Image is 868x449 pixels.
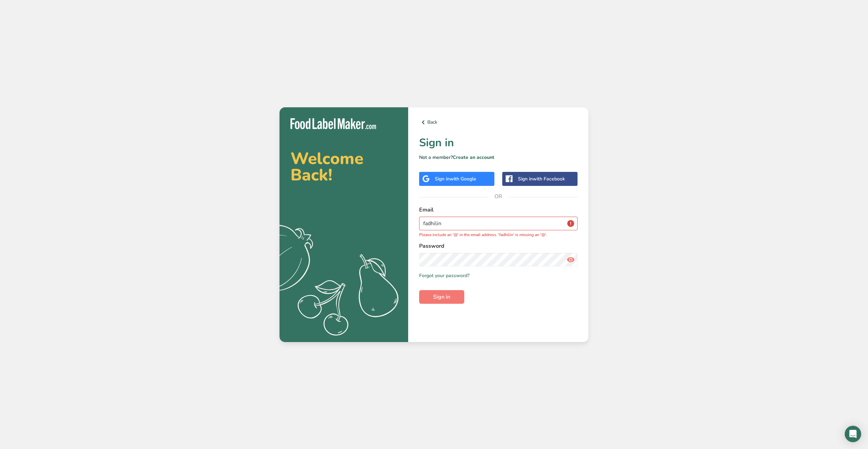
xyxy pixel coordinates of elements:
[488,186,509,207] span: OR
[419,290,464,304] button: Sign in
[419,272,469,279] a: Forgot your password?
[419,135,578,151] h1: Sign in
[419,232,578,238] p: Please include an '@' in the email address. 'fadhilin' is missing an '@'.
[290,150,397,183] h2: Welcome Back!
[419,206,578,214] label: Email
[419,118,578,126] a: Back
[533,176,565,182] span: with Facebook
[433,293,450,301] span: Sign in
[419,217,578,230] input: Enter Your Email
[435,175,476,182] div: Sign in
[419,242,578,250] label: Password
[453,154,494,161] a: Create an account
[518,175,565,182] div: Sign in
[419,154,578,161] p: Not a member?
[845,426,861,442] div: Open Intercom Messenger
[290,118,376,130] img: Food Label Maker
[450,176,476,182] span: with Google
